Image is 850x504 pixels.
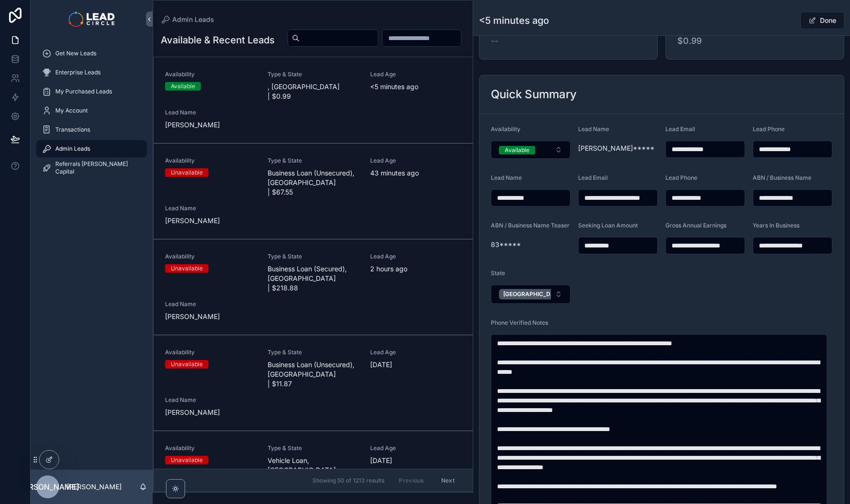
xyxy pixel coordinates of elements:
[55,50,96,57] span: Get New Leads
[154,335,473,431] a: AvailabilityUnavailableType & StateBusiness Loan (Unsecured), [GEOGRAPHIC_DATA] | $11.87Lead Age[...
[36,140,147,157] a: Admin Leads
[165,216,256,226] span: [PERSON_NAME]
[16,481,79,493] span: [PERSON_NAME]
[491,125,520,133] span: Availability
[161,33,275,47] h1: Available & Recent Leads
[69,11,114,27] img: App logo
[499,289,578,299] button: Unselect 11
[268,82,359,101] span: , [GEOGRAPHIC_DATA] | $0.99
[665,125,695,133] span: Lead Email
[753,125,785,133] span: Lead Phone
[578,174,608,181] span: Lead Email
[36,102,147,119] a: My Account
[491,87,577,102] h2: Quick Summary
[491,319,548,326] span: Phone Verified Notes
[665,174,697,181] span: Lead Phone
[55,88,112,95] span: My Purchased Leads
[154,239,473,335] a: AvailabilityUnavailableType & StateBusiness Loan (Secured), [GEOGRAPHIC_DATA] | $218.88Lead Age2 ...
[36,159,147,176] a: Referrals [PERSON_NAME] Capital
[268,349,359,356] span: Type & State
[479,14,549,27] h1: <5 minutes ago
[154,144,473,239] a: AvailabilityUnavailableType & StateBusiness Loan (Unsecured), [GEOGRAPHIC_DATA] | $67.55Lead Age4...
[677,34,832,48] span: $0.99
[503,290,564,298] span: [GEOGRAPHIC_DATA]
[491,285,570,304] button: Select Button
[55,69,101,76] span: Enterprise Leads
[165,408,256,417] span: [PERSON_NAME]
[171,360,203,369] div: Unavailable
[165,71,256,78] span: Availability
[268,168,359,197] span: Business Loan (Unsecured), [GEOGRAPHIC_DATA] | $67.55
[165,312,256,321] span: [PERSON_NAME]
[312,477,384,484] span: Showing 50 of 1213 results
[165,444,256,452] span: Availability
[171,82,195,91] div: Available
[36,83,147,100] a: My Purchased Leads
[370,71,461,78] span: Lead Age
[171,456,203,464] div: Unavailable
[505,146,529,154] div: Available
[165,396,256,404] span: Lead Name
[165,109,256,116] span: Lead Name
[171,168,203,177] div: Unavailable
[31,38,153,189] div: scrollable content
[268,360,359,389] span: Business Loan (Unsecured), [GEOGRAPHIC_DATA] | $11.87
[154,57,473,144] a: AvailabilityAvailableType & State, [GEOGRAPHIC_DATA] | $0.99Lead Age<5 minutes agoLead Name[PERSO...
[800,12,844,29] button: Done
[55,145,90,153] span: Admin Leads
[165,349,256,356] span: Availability
[370,444,461,452] span: Lead Age
[370,349,461,356] span: Lead Age
[578,222,638,229] span: Seeking Loan Amount
[165,253,256,260] span: Availability
[36,121,147,138] a: Transactions
[370,157,461,165] span: Lead Age
[36,64,147,81] a: Enterprise Leads
[491,141,570,159] button: Select Button
[370,253,461,260] span: Lead Age
[161,15,214,24] a: Admin Leads
[435,473,461,488] button: Next
[370,360,461,370] span: [DATE]
[165,157,256,165] span: Availability
[370,264,461,274] span: 2 hours ago
[171,264,203,273] div: Unavailable
[370,82,461,92] span: <5 minutes ago
[491,222,570,229] span: ABN / Business Name Teaser
[268,157,359,165] span: Type & State
[370,168,461,178] span: 43 minutes ago
[268,71,359,78] span: Type & State
[67,482,122,492] p: [PERSON_NAME]
[578,125,609,133] span: Lead Name
[268,253,359,260] span: Type & State
[268,456,359,484] span: Vehicle Loan, [GEOGRAPHIC_DATA] | $3.98
[491,34,498,48] span: --
[55,160,137,175] span: Referrals [PERSON_NAME] Capital
[55,107,88,114] span: My Account
[665,222,726,229] span: Gross Annual Earnings
[172,15,214,24] span: Admin Leads
[753,174,811,181] span: ABN / Business Name
[165,120,256,130] span: [PERSON_NAME]
[491,269,505,277] span: State
[55,126,90,134] span: Transactions
[165,205,256,212] span: Lead Name
[753,222,799,229] span: Years In Business
[370,456,461,465] span: [DATE]
[268,444,359,452] span: Type & State
[36,45,147,62] a: Get New Leads
[268,264,359,293] span: Business Loan (Secured), [GEOGRAPHIC_DATA] | $218.88
[165,300,256,308] span: Lead Name
[491,174,522,181] span: Lead Name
